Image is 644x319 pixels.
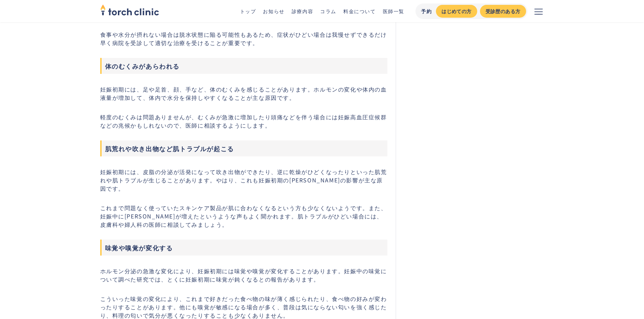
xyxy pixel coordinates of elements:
[100,167,388,192] p: 妊娠初期には、皮脂の分泌が活発になって吹き出物ができたり、逆に乾燥がひどくなったりといった肌荒れや肌トラブルが生じることがあります。やはり、これも妊娠初期の[PERSON_NAME]の影響が主な...
[343,8,376,15] a: 料金について
[263,8,284,15] a: お知らせ
[441,8,471,15] div: はじめての方
[100,240,388,256] h3: 味覚や嗅覚が変化する
[100,2,159,17] img: torch clinic
[421,8,432,15] div: 予約
[100,204,388,229] p: これまで問題なく使っていたスキンケア製品が肌に合わなくなるという方も少なくないようです。また、妊娠中に[PERSON_NAME]が増えたというような声もよく聞かれます。肌トラブルがひどい場合には...
[240,8,256,15] a: トップ
[100,267,388,283] p: ホルモン分泌の急激な変化により、妊娠初期には味覚や嗅覚が変化することがあります。妊娠中の味覚について調べた研究では、とくに妊娠初期に味覚が鈍くなるとの報告があります。
[320,8,336,15] a: コラム
[100,58,388,74] h3: 体のむくみがあらわれる
[100,113,388,129] p: 軽度のむくみは問題ありませんが、むくみが急激に増加したり頭痛などを伴う場合には妊娠高血圧症候群などの兆候かもしれないので、医師に相談するようにします。
[480,5,526,18] a: 受診歴のある方
[100,140,388,156] h3: 肌荒れや吹き出物など肌トラブルが起こる
[383,8,404,15] a: 医師一覧
[292,8,313,15] a: 診療内容
[100,30,388,47] p: 食事や水分が摂れない場合は脱水状態に陥る可能性もあるため、症状がひどい場合は我慢せずできるだけ早く病院を受診して適切な治療を受けることが重要です。
[100,5,159,17] a: home
[100,85,388,102] p: 妊娠初期には、足や足首、顔、手など、体のむくみを感じることがあります。ホルモンの変化や体内の血液量が増加して、体内で水分を保持しやすくなることが主な原因です。
[486,8,521,15] div: 受診歴のある方
[436,5,477,18] a: はじめての方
